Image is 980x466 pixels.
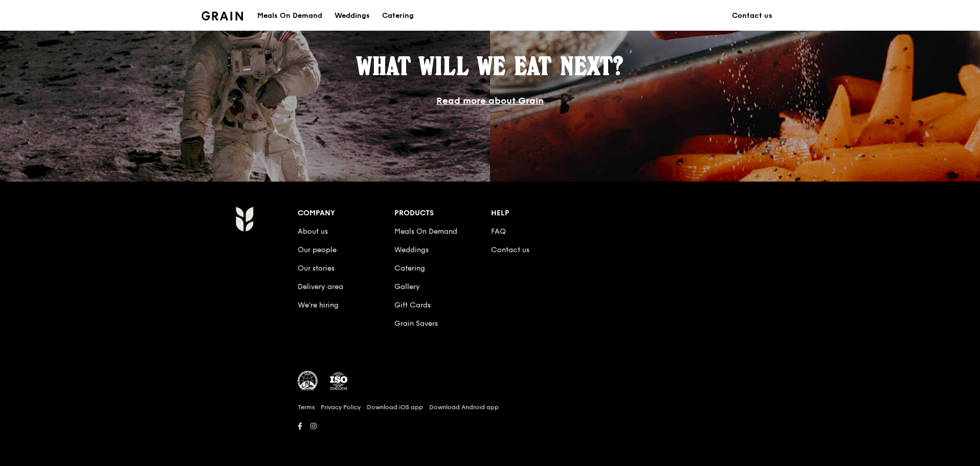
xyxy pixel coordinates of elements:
[298,246,337,254] a: Our people
[257,1,322,31] div: Meals On Demand
[491,227,506,236] a: FAQ
[394,206,491,220] div: Products
[357,51,623,81] span: What will we eat next?
[195,433,785,441] h6: Revision
[335,1,370,31] div: Weddings
[235,206,253,232] img: Grain
[298,227,328,236] a: About us
[298,403,315,411] a: Terms
[394,227,457,236] a: Meals On Demand
[394,301,431,309] a: Gift Cards
[328,1,376,31] a: Weddings
[328,371,349,391] img: ISO Certified
[491,246,529,254] a: Contact us
[298,371,318,391] img: MUIS Halal Certified
[394,282,420,291] a: Gallery
[298,282,343,291] a: Delivery area
[376,1,420,31] a: Catering
[367,403,423,411] a: Download iOS app
[394,319,438,328] a: Grain Savers
[298,206,394,220] div: Company
[436,95,544,106] a: Read more about Grain
[382,1,414,31] div: Catering
[491,206,588,220] div: Help
[298,264,335,273] a: Our stories
[202,11,243,20] img: Grain
[394,264,425,273] a: Catering
[321,403,361,411] a: Privacy Policy
[298,301,339,309] a: We’re hiring
[394,246,429,254] a: Weddings
[726,1,778,31] a: Contact us
[429,403,499,411] a: Download Android app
